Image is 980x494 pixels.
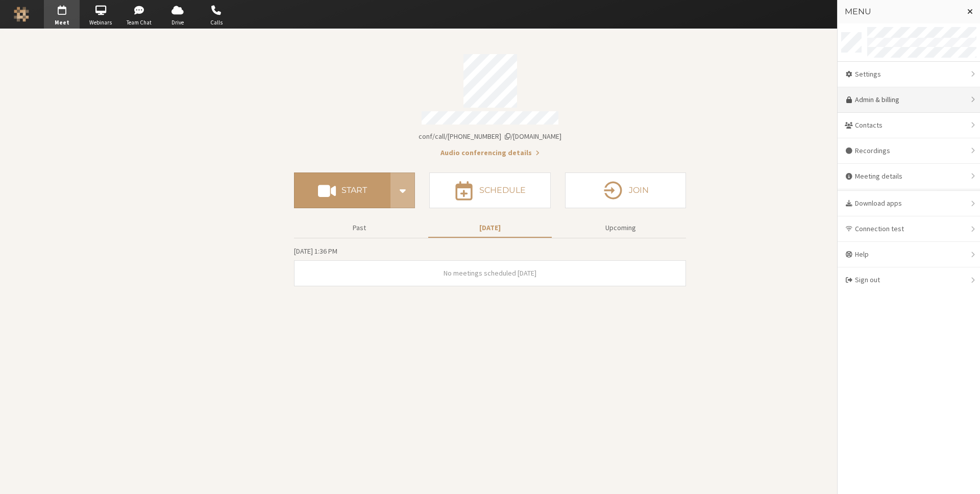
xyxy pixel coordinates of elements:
div: Download apps [838,191,980,216]
span: Team Chat [121,18,157,27]
h3: Menu [845,7,959,16]
button: Upcoming [559,219,682,237]
div: Start conference options [390,172,415,208]
h4: Start [341,186,367,194]
div: Help [838,242,980,267]
span: Meet [44,18,80,27]
button: Schedule [429,172,550,208]
h4: Join [629,186,649,194]
button: Start [294,172,390,208]
button: Past [298,219,421,237]
button: Copy my meeting room linkCopy my meeting room link [419,131,561,142]
img: Iotum [14,7,29,22]
div: Settings [838,62,980,87]
span: [DATE] 1:36 PM [294,246,337,256]
span: No meetings scheduled [DATE] [444,268,536,278]
div: Meeting details [838,164,980,189]
span: Webinars [83,18,118,27]
section: Today's Meetings [294,245,686,286]
button: Join [565,172,686,208]
h4: Schedule [479,186,526,194]
section: Account details [294,47,686,158]
div: Contacts [838,113,980,138]
button: Audio conferencing details [440,147,540,158]
span: Drive [160,18,195,27]
div: Connection test [838,216,980,242]
iframe: Chat [954,467,972,487]
span: Calls [199,18,234,27]
span: Copy my meeting room link [419,132,561,141]
a: Admin & billing [838,87,980,113]
div: Sign out [838,267,980,292]
div: Recordings [838,138,980,164]
button: [DATE] [428,219,552,237]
